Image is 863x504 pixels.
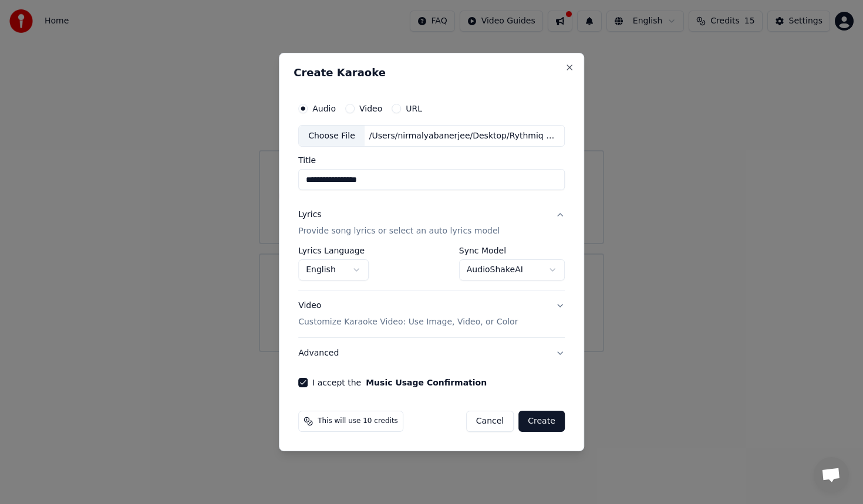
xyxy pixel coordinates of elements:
[359,104,382,113] label: Video
[298,291,565,338] button: VideoCustomize Karaoke Video: Use Image, Video, or Color
[298,226,500,238] p: Provide song lyrics or select an auto lyrics model
[298,157,565,165] label: Title
[294,67,569,78] h2: Create Karaoke
[312,378,487,387] label: I accept the
[406,104,422,113] label: URL
[459,247,565,255] label: Sync Model
[518,411,565,432] button: Create
[298,209,321,221] div: Lyrics
[318,417,398,426] span: This will use 10 credits
[366,378,487,387] button: I accept the
[312,104,336,113] label: Audio
[298,247,369,255] label: Lyrics Language
[298,200,565,247] button: LyricsProvide song lyrics or select an auto lyrics model
[298,300,518,329] div: Video
[298,316,518,328] p: Customize Karaoke Video: Use Image, Video, or Color
[365,130,564,142] div: /Users/nirmalyabanerjee/Desktop/Rythmiq Bliss/Dekhecho Ki Taake.mp3
[298,338,565,368] button: Advanced
[298,247,565,290] div: LyricsProvide song lyrics or select an auto lyrics model
[466,411,514,432] button: Cancel
[299,126,365,147] div: Choose File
